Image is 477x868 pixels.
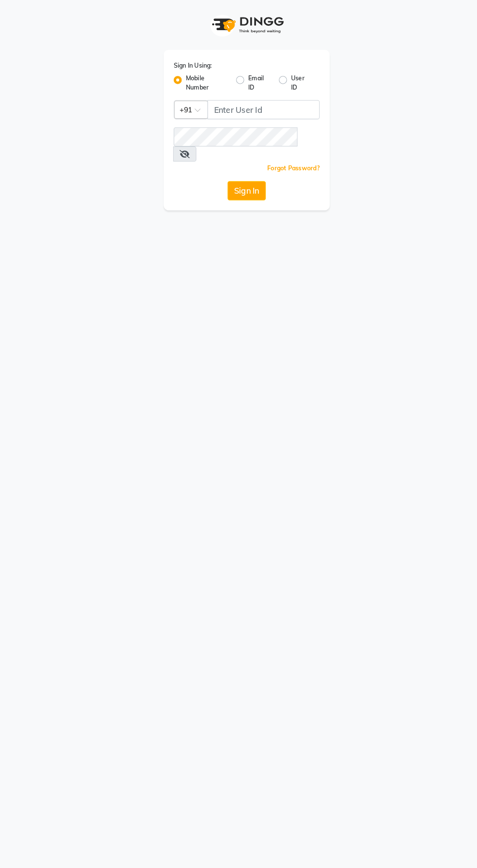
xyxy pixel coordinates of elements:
label: Sign In Using: [168,59,205,68]
button: Sign In [220,175,257,194]
input: Username [201,97,309,115]
label: Email ID [240,72,262,89]
label: Mobile Number [180,72,220,89]
label: User ID [281,72,301,89]
img: logo1.svg [200,10,277,38]
a: Forgot Password? [258,159,309,166]
input: Username [168,123,288,142]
